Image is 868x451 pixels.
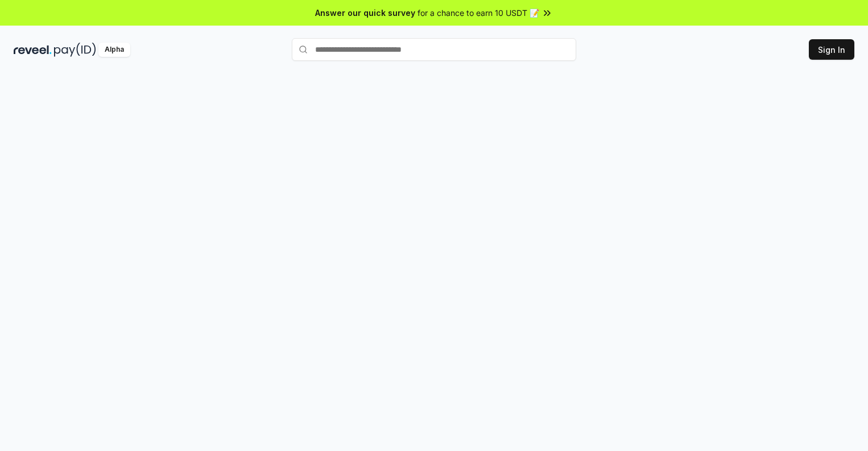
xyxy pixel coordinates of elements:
[315,7,415,19] span: Answer our quick survey
[98,43,130,57] div: Alpha
[418,7,539,19] span: for a chance to earn 10 USDT 📝
[14,43,52,57] img: reveel_dark
[54,43,96,57] img: pay_id
[809,39,854,60] button: Sign In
